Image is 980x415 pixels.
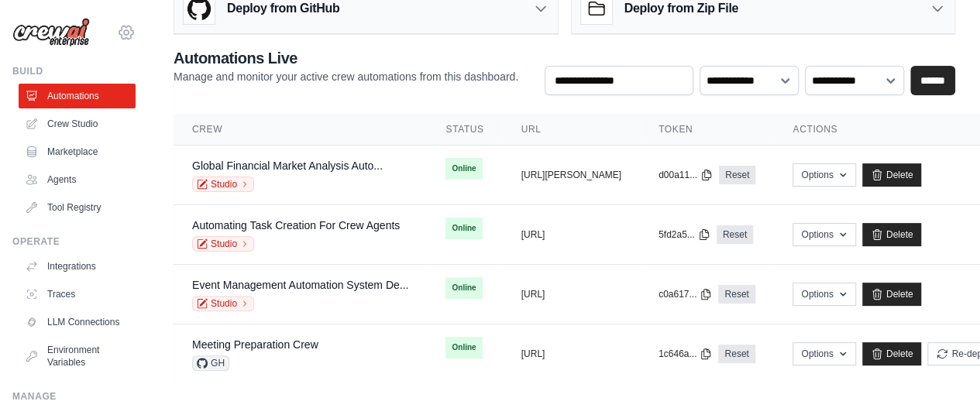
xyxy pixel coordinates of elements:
h2: Automations Live [174,47,518,69]
a: Crew Studio [19,111,136,136]
a: LLM Connections [19,310,136,334]
th: Crew [174,114,427,146]
button: [URL][PERSON_NAME] [521,169,621,181]
a: Agents [19,167,136,192]
a: Reset [717,225,753,244]
button: c0a617... [658,288,712,300]
a: Reset [718,345,755,363]
div: Build [12,65,136,77]
a: Automating Task Creation For Crew Agents [192,219,400,232]
a: Reset [718,285,755,304]
a: Delete [862,283,922,306]
a: Delete [862,163,922,187]
button: Options [793,283,855,306]
iframe: Chat Widget [903,341,980,415]
span: Online [445,277,482,299]
a: Studio [192,177,254,192]
button: d00a11... [658,169,713,181]
a: Reset [719,166,755,184]
div: Manage [12,390,136,403]
p: Manage and monitor your active crew automations from this dashboard. [174,69,518,84]
th: Status [427,114,502,146]
div: Operate [12,235,136,248]
a: Meeting Preparation Crew [192,338,318,351]
a: Environment Variables [19,338,136,375]
button: 1c646a... [658,348,712,360]
a: Studio [192,236,254,252]
th: URL [503,114,640,146]
button: 5fd2a5... [658,228,710,241]
span: Online [445,337,482,358]
img: Logo [12,18,90,47]
span: Online [445,218,482,239]
a: Integrations [19,254,136,279]
a: Global Financial Market Analysis Auto... [192,159,383,172]
a: Automations [19,84,136,108]
button: Options [793,163,855,187]
a: Tool Registry [19,195,136,220]
a: Event Management Automation System De... [192,279,408,291]
button: Options [793,342,855,365]
a: Delete [862,342,922,365]
a: Traces [19,282,136,307]
span: Online [445,158,482,180]
span: GH [192,355,229,371]
button: Options [793,223,855,246]
a: Marketplace [19,139,136,164]
a: Delete [862,223,922,246]
th: Token [640,114,774,146]
a: Studio [192,296,254,311]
